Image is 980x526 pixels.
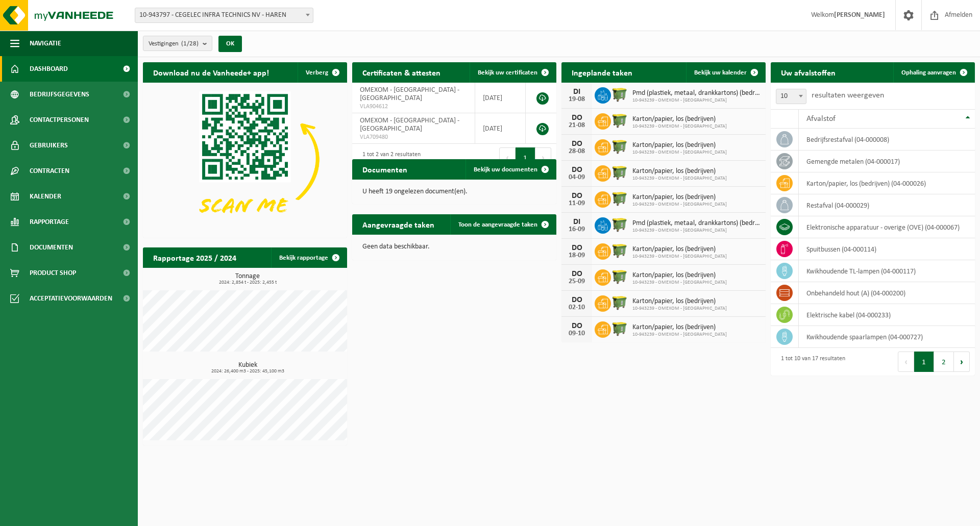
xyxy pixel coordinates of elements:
[567,140,587,148] div: DO
[135,8,313,23] span: 10-943797 - CEGELEC INFRA TECHNICS NV - HAREN
[567,226,587,233] div: 16-09
[632,141,727,149] span: Karton/papier, los (bedrijven)
[450,214,555,235] a: Toon de aangevraagde taken
[30,82,89,107] span: Bedrijfsgegevens
[806,115,836,123] span: Afvalstof
[567,304,587,311] div: 02-10
[148,280,347,285] span: 2024: 2,854 t - 2025: 2,455 t
[567,96,587,103] div: 19-08
[148,362,347,374] h3: Kubiek
[632,115,727,123] span: Karton/papier, los (bedrijven)
[360,103,467,111] span: VLA904612
[632,323,727,332] span: Karton/papier, los (bedrijven)
[218,36,242,52] button: OK
[914,352,934,372] button: 1
[143,247,247,267] h2: Rapportage 2025 / 2024
[181,40,199,47] count: (1/28)
[632,123,727,130] span: 10-943239 - OMEXOM - [GEOGRAPHIC_DATA]
[30,209,69,235] span: Rapportage
[30,260,76,286] span: Product Shop
[567,322,587,330] div: DO
[30,31,61,56] span: Navigatie
[30,56,68,82] span: Dashboard
[149,36,199,52] span: Vestigingen
[799,238,975,260] td: spuitbussen (04-000114)
[567,296,587,304] div: DO
[352,214,445,234] h2: Aangevraagde taken
[799,282,975,304] td: onbehandeld hout (A) (04-000200)
[632,193,727,202] span: Karton/papier, los (bedrijven)
[799,129,975,151] td: bedrijfsrestafval (04-000008)
[475,113,526,144] td: [DATE]
[516,147,535,168] button: 1
[611,86,628,103] img: WB-1100-HPE-GN-50
[535,147,551,168] button: Next
[30,107,89,133] span: Contactpersonen
[360,117,459,133] span: OMEXOM - [GEOGRAPHIC_DATA] - [GEOGRAPHIC_DATA]
[632,202,727,208] span: 10-943239 - OMEXOM - [GEOGRAPHIC_DATA]
[632,176,727,182] span: 10-943239 - OMEXOM - [GEOGRAPHIC_DATA]
[362,188,546,195] p: U heeft 19 ongelezen document(en).
[567,114,587,122] div: DO
[799,326,975,348] td: kwikhoudende spaarlampen (04-000727)
[567,122,587,129] div: 21-08
[611,112,628,129] img: WB-1100-HPE-GN-50
[143,36,212,51] button: Vestigingen(1/28)
[694,69,747,76] span: Bekijk uw kalender
[148,369,347,374] span: 2024: 26,400 m3 - 2025: 45,100 m3
[632,149,727,156] span: 10-943239 - OMEXOM - [GEOGRAPHIC_DATA]
[893,62,974,83] a: Ophaling aanvragen
[474,166,537,173] span: Bekijk uw documenten
[567,330,587,337] div: 09-10
[686,62,765,83] a: Bekijk uw kalender
[799,151,975,172] td: gemengde metalen (04-000017)
[799,304,975,326] td: elektrische kabel (04-000233)
[360,86,459,102] span: OMEXOM - [GEOGRAPHIC_DATA] - [GEOGRAPHIC_DATA]
[954,352,970,372] button: Next
[567,192,587,200] div: DO
[567,200,587,207] div: 11-09
[632,280,727,286] span: 10-943239 - OMEXOM - [GEOGRAPHIC_DATA]
[271,247,346,268] a: Bekijk rapportage
[567,218,587,226] div: DI
[298,62,346,83] button: Verberg
[632,332,727,338] span: 10-943239 - OMEXOM - [GEOGRAPHIC_DATA]
[567,174,587,181] div: 04-09
[352,159,418,179] h2: Documenten
[475,83,526,113] td: [DATE]
[30,133,68,158] span: Gebruikers
[143,83,347,236] img: Download de VHEPlus App
[30,235,73,260] span: Documenten
[611,268,628,285] img: WB-1100-HPE-GN-50
[632,306,727,312] span: 10-943239 - OMEXOM - [GEOGRAPHIC_DATA]
[360,133,467,141] span: VLA709480
[611,320,628,337] img: WB-1100-HPE-GN-50
[834,11,885,19] strong: [PERSON_NAME]
[611,294,628,311] img: WB-1100-HPE-GN-50
[465,159,555,180] a: Bekijk uw documenten
[135,8,313,22] span: 10-943797 - CEGELEC INFRA TECHNICS NV - HAREN
[632,167,727,176] span: Karton/papier, los (bedrijven)
[611,138,628,155] img: WB-1100-HPE-GN-50
[632,254,727,260] span: 10-943239 - OMEXOM - [GEOGRAPHIC_DATA]
[611,190,628,207] img: WB-1100-HPE-GN-50
[632,245,727,254] span: Karton/papier, los (bedrijven)
[611,242,628,259] img: WB-1100-HPE-GN-50
[352,62,451,82] h2: Certificaten & attesten
[561,62,643,82] h2: Ingeplande taken
[499,147,516,168] button: Previous
[898,352,914,372] button: Previous
[812,91,884,99] label: resultaten weergeven
[776,89,806,104] span: 10
[611,164,628,181] img: WB-1100-HPE-GN-50
[799,172,975,194] td: karton/papier, los (bedrijven) (04-000026)
[776,89,806,104] span: 10
[478,69,537,76] span: Bekijk uw certificaten
[30,184,61,209] span: Kalender
[611,216,628,233] img: WB-1100-HPE-GN-50
[567,270,587,278] div: DO
[362,243,546,251] p: Geen data beschikbaar.
[799,260,975,282] td: kwikhoudende TL-lampen (04-000117)
[306,69,328,76] span: Verberg
[567,148,587,155] div: 28-08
